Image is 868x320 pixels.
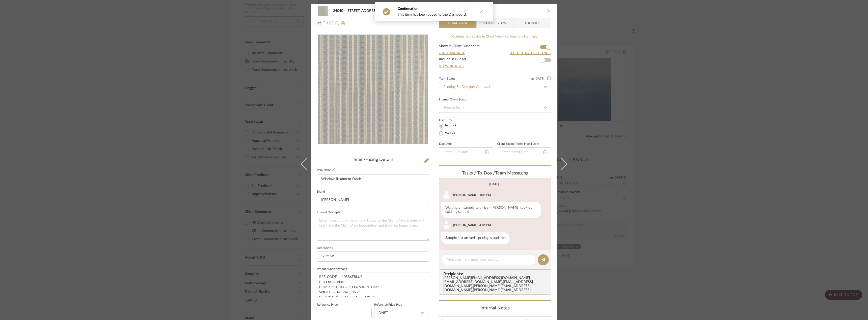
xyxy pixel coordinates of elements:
[443,272,549,276] span: Recipients:
[318,35,428,144] img: 88389036-4545-4d90-9a06-dae8e0c0fd0e_436x436.jpg
[444,131,455,136] label: Weeks
[317,304,338,306] label: Reference Price
[333,9,382,13] span: 24040 - [STREET_ADDRESS]
[530,77,534,80] span: on
[441,232,510,244] div: Sample just arrived - pricing is updated
[453,223,478,227] div: [PERSON_NAME]
[444,123,457,128] label: In Stock
[479,193,491,197] div: 1:08 PM
[439,147,493,157] input: Enter Due Date
[547,9,551,13] button: close
[439,34,551,39] div: Content here copies to Client View - confirm visibility there.
[317,211,343,214] label: Internal Description
[489,182,499,186] div: [DATE]
[439,306,551,311] div: Internal Notes
[439,143,452,145] label: Due Date
[497,143,539,145] label: Client-Facing Target Install Date
[317,268,347,270] label: Product Specifications
[439,122,465,136] mat-radio-group: Select item type
[398,12,467,17] div: This item has been added to the Dashboard.
[317,35,429,144] div: 0
[509,51,551,55] button: Dashboard Settings
[439,78,455,80] div: Team Status
[520,18,545,28] span: Orders
[439,171,551,176] div: team Messaging
[317,174,429,184] input: Enter Item Name
[317,252,429,262] input: Enter the dimensions of this item
[534,77,545,80] span: [DATE]
[462,171,495,175] span: Tasks / To-Dos /
[441,220,451,230] img: user_avatar.png
[443,276,549,292] div: [PERSON_NAME][EMAIL_ADDRESS][DOMAIN_NAME] , [EMAIL_ADDRESS][DOMAIN_NAME] , [EMAIL_ADDRESS][DOMAIN...
[398,6,467,11] div: Confirmation
[439,82,551,92] input: Type to Search…
[317,168,335,172] label: Item Name
[453,193,478,197] div: [PERSON_NAME]
[317,157,429,163] div: Team-Facing Details
[439,98,467,101] div: Internal Client Status
[479,223,491,227] div: 4:06 PM
[439,103,551,113] input: Type to Search…
[439,64,551,68] a: View Budget
[439,51,466,55] button: Bulk Manage
[317,247,333,250] label: Dimensions
[341,21,345,25] img: Remove from project
[441,202,541,218] div: Waiting on sample to arrive - [PERSON_NAME] took our existing sample
[441,190,451,200] img: user_avatar.png
[317,195,429,205] input: Enter Brand
[317,191,325,193] label: Brand
[497,147,551,157] input: Enter Install Date
[439,118,465,122] label: Lead Time
[317,6,329,16] img: 88389036-4545-4d90-9a06-dae8e0c0fd0e_48x40.jpg
[483,18,507,28] span: Client View
[374,304,402,306] label: Reference Price Type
